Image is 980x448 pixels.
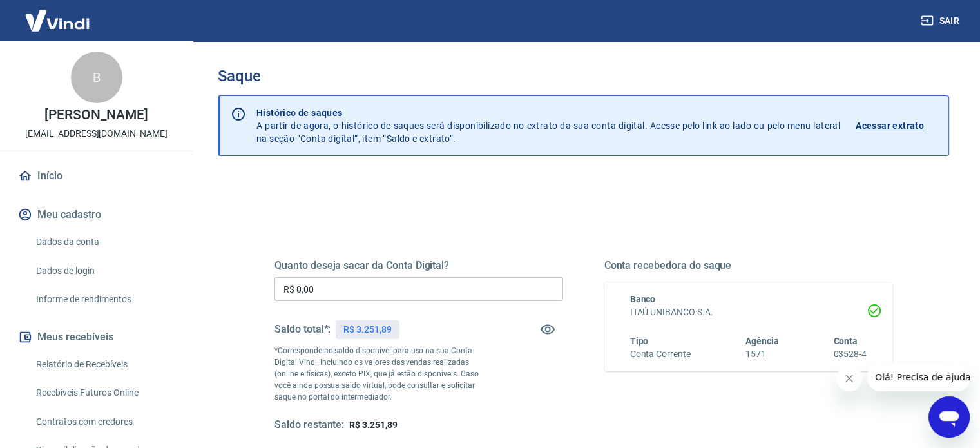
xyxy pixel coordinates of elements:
[8,9,108,19] span: Olá! Precisa de ajuda?
[44,108,148,122] p: [PERSON_NAME]
[630,306,867,319] h6: ITAÚ UNIBANCO S.A.
[31,351,177,378] a: Relatório de Recebíveis
[836,365,862,391] iframe: Fechar mensagem
[274,345,491,403] p: *Corresponde ao saldo disponível para uso na sua Conta Digital Vindi. Incluindo os valores das ve...
[833,347,867,361] h6: 03528-4
[630,336,649,346] span: Tipo
[15,323,177,351] button: Meus recebíveis
[31,380,177,406] a: Recebíveis Futuros Online
[15,200,177,229] button: Meu cadastro
[25,127,168,141] p: [EMAIL_ADDRESS][DOMAIN_NAME]
[274,418,344,432] h5: Saldo restante:
[867,363,970,391] iframe: Mensagem da empresa
[256,106,840,145] p: A partir de agora, o histórico de saques será disponibilizado no extrato da sua conta digital. Ac...
[274,323,331,336] h5: Saldo total*:
[31,286,177,313] a: Informe de rendimentos
[274,259,563,272] h5: Quanto deseja sacar da Conta Digital?
[856,106,938,145] a: Acessar extrato
[630,294,656,304] span: Banco
[604,259,893,272] h5: Conta recebedora do saque
[833,336,858,346] span: Conta
[856,119,924,132] p: Acessar extrato
[31,229,177,255] a: Dados da conta
[745,347,779,361] h6: 1571
[630,347,691,361] h6: Conta Corrente
[71,52,122,103] div: B
[928,396,970,438] iframe: Botão para abrir a janela de mensagens
[15,1,99,40] img: Vindi
[343,323,391,336] p: R$ 3.251,89
[745,336,779,346] span: Agência
[15,162,177,190] a: Início
[31,409,177,435] a: Contratos com credores
[918,9,965,33] button: Sair
[256,106,840,119] p: Histórico de saques
[31,258,177,284] a: Dados de login
[218,67,949,85] h3: Saque
[349,420,397,430] span: R$ 3.251,89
